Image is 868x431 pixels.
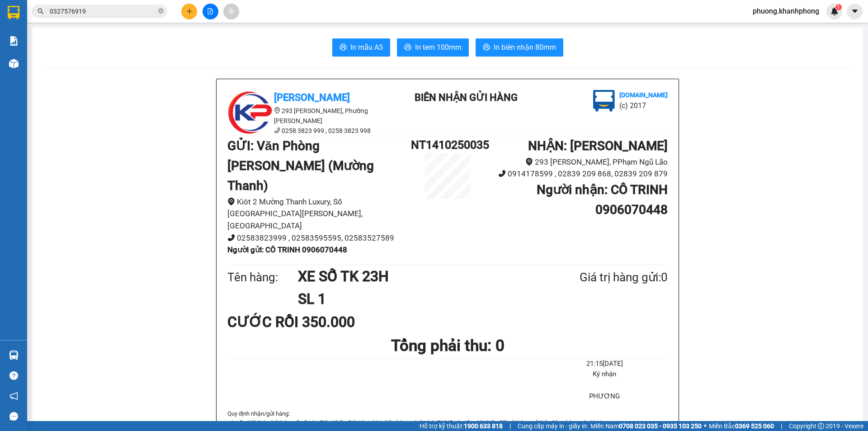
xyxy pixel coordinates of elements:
li: 293 [PERSON_NAME], Phường [PERSON_NAME] [227,106,390,126]
span: | [509,421,511,431]
img: icon-new-feature [830,7,839,15]
li: Ký nhận [542,369,668,380]
span: close-circle [158,8,164,14]
i: Quý Khách phải báo mã số trên Biên Nhận Gửi Hàng khi nhận hàng, phải trình CMND và giấy giới thiệ... [238,419,602,426]
span: file-add [207,8,213,14]
span: Hỗ trợ kỹ thuật: [420,421,503,431]
span: | [781,421,782,431]
img: warehouse-icon [9,350,19,360]
span: Cung cấp máy in - giấy in: [518,421,588,431]
li: Kiôt 2 Mường Thanh Luxury, Số [GEOGRAPHIC_DATA][PERSON_NAME], [GEOGRAPHIC_DATA] [227,196,411,232]
span: Miền Nam [590,421,702,431]
b: [DOMAIN_NAME] [619,91,668,99]
b: NHẬN : [PERSON_NAME] [528,138,668,153]
img: logo.jpg [227,90,273,135]
span: phuong.khanhphong [745,5,826,17]
button: printerIn tem 100mm [397,38,469,57]
button: plus [181,4,197,19]
b: GỬI : Văn Phòng [PERSON_NAME] (Mường Thanh) [227,138,374,193]
div: CƯỚC RỒI 350.000 [227,311,373,333]
h1: Tổng phải thu: 0 [227,333,668,358]
span: environment [274,107,280,114]
span: copyright [818,423,824,429]
b: BIÊN NHẬN GỬI HÀNG [415,92,518,103]
span: notification [9,392,18,400]
span: environment [227,198,235,205]
span: message [9,412,18,421]
strong: 1900 633 818 [464,422,503,430]
span: plus [186,8,193,14]
span: In biên nhận 80mm [494,42,556,53]
span: search [38,8,44,14]
span: printer [340,43,347,52]
li: (c) 2017 [619,100,668,111]
button: printerIn biên nhận 80mm [476,38,563,57]
b: Người gửi : CÔ TRINH 0906070448 [227,245,347,254]
input: Tìm tên, số ĐT hoặc mã đơn [50,6,156,16]
span: phone [227,234,235,242]
h1: NT1410250035 [411,136,484,154]
span: Miền Bắc [709,421,774,431]
span: close-circle [158,7,164,16]
button: caret-down [847,4,863,19]
img: warehouse-icon [9,59,19,68]
span: environment [525,158,533,166]
button: file-add [203,4,218,19]
li: 293 [PERSON_NAME], PPhạm Ngũ Lão [484,156,668,168]
img: solution-icon [9,36,19,46]
li: 0258 3823 999 , 0258 3823 998 [227,126,390,136]
button: aim [223,4,239,19]
span: phone [274,127,280,133]
div: Giá trị hàng gửi: 0 [536,268,668,287]
img: logo-vxr [8,6,19,19]
span: printer [483,43,490,52]
b: [PERSON_NAME] [274,92,350,103]
span: ⚪️ [704,424,707,428]
img: logo.jpg [593,90,615,112]
strong: 0708 023 035 - 0935 103 250 [619,422,702,430]
sup: 1 [835,4,842,10]
span: question-circle [9,371,18,380]
span: printer [404,43,411,52]
div: Tên hàng: [227,268,298,287]
span: caret-down [851,7,859,15]
h1: XE SỐ TK 23H [298,265,536,288]
span: aim [228,8,234,14]
li: 0914178599 , 02839 209 868, 02839 209 879 [484,168,668,180]
strong: 0369 525 060 [735,422,774,430]
button: printerIn mẫu A5 [332,38,390,57]
li: 21:15[DATE] [542,359,668,369]
li: 02583823999 , 02583595595, 02583527589 [227,232,411,244]
span: In mẫu A5 [350,42,383,53]
b: Người nhận : CÔ TRINH 0906070448 [537,182,668,217]
span: phone [498,170,506,177]
span: 1 [837,4,840,10]
span: In tem 100mm [415,42,462,53]
h1: SL 1 [298,288,536,310]
li: PHƯƠNG [542,391,668,402]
